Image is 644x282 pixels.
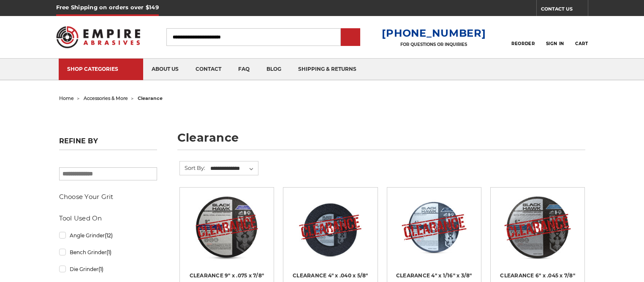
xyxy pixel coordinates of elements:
a: CLEARANCE 4" x 1/16" x 3/8" Cutting Disc [393,193,475,275]
a: [PHONE_NUMBER] [382,27,486,39]
a: accessories & more [84,95,128,101]
a: shipping & returns [290,59,365,80]
input: Submit [342,29,359,46]
a: CLEARANCE 6" x .045 x 7/8" Cut Off wheel [497,193,579,275]
a: faq [230,59,258,80]
a: Reorder [511,28,535,46]
span: Cart [575,41,588,46]
span: (1) [106,249,111,255]
img: CLEARANCE 4" x .040 x 5/8" Cutting Disc T1 [296,193,364,261]
a: blog [258,59,290,80]
a: CLEARANCE 4" x .040 x 5/8" Cutting Disc T1 [289,193,371,275]
div: SHOP CATEGORIES [67,66,135,72]
img: Empire Abrasives [56,21,141,54]
p: FOR QUESTIONS OR INQUIRIES [382,42,486,47]
a: about us [143,59,187,80]
a: Cart [575,28,588,46]
h5: Refine by [59,137,157,150]
span: Reorder [511,41,535,46]
span: Sign In [546,41,564,46]
a: contact [187,59,230,80]
h5: Choose Your Grit [59,192,157,202]
a: home [59,95,74,101]
a: Angle Grinder [59,228,157,243]
span: (12) [105,232,113,239]
a: CONTACT US [541,4,588,16]
span: (1) [98,266,103,272]
label: Sort By: [180,161,205,174]
h5: Tool Used On [59,213,157,223]
h1: clearance [177,132,585,150]
a: Die Grinder [59,262,157,277]
a: CLEARANCE 9" x .075 x 7/8" Cutting Disc T1 [186,193,268,275]
span: clearance [138,95,163,101]
select: Sort By: [209,162,258,175]
img: CLEARANCE 6" x .045 x 7/8" Cut Off wheel [504,193,571,261]
a: Bench Grinder [59,245,157,260]
img: CLEARANCE 9" x .075 x 7/8" Cutting Disc T1 [193,193,261,261]
img: CLEARANCE 4" x 1/16" x 3/8" Cutting Disc [400,193,468,261]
